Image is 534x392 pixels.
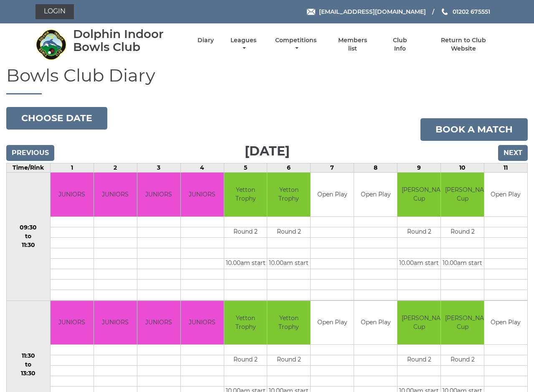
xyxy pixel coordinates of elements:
td: 5 [224,163,267,173]
td: Round 2 [224,227,267,237]
td: 8 [354,163,397,173]
td: 9 [397,163,441,173]
span: 01202 675551 [453,8,490,15]
td: 4 [180,163,224,173]
td: JUNIORS [137,301,180,345]
td: JUNIORS [51,301,94,345]
td: [PERSON_NAME] Cup [441,173,484,216]
td: Open Play [484,173,527,216]
td: Open Play [311,301,354,345]
td: Round 2 [441,227,484,237]
td: JUNIORS [137,173,180,216]
a: Members list [333,36,372,53]
input: Next [498,145,528,161]
a: Phone us 01202 675551 [440,7,490,16]
td: Open Play [354,173,397,216]
a: Club Info [387,36,414,53]
td: Open Play [311,173,354,216]
td: Time/Rink [7,163,51,173]
a: Competitions [273,36,319,53]
td: 10.00am start [267,258,310,269]
td: 09:30 to 11:30 [7,173,51,301]
td: 2 [94,163,137,173]
div: Dolphin Indoor Bowls Club [73,28,183,53]
h1: Bowls Club Diary [6,66,528,94]
td: JUNIORS [181,173,224,216]
td: Yetton Trophy [224,173,267,216]
span: [EMAIL_ADDRESS][DOMAIN_NAME] [319,8,426,15]
img: Email [307,9,315,15]
td: 10.00am start [397,258,440,269]
td: Yetton Trophy [224,301,267,345]
td: [PERSON_NAME] Cup [397,301,440,345]
a: Email [EMAIL_ADDRESS][DOMAIN_NAME] [307,7,426,16]
td: 11 [484,163,527,173]
td: 1 [50,163,94,173]
td: [PERSON_NAME] Cup [397,173,440,216]
td: Round 2 [224,355,267,366]
td: Round 2 [397,227,440,237]
img: Phone us [442,8,448,15]
td: 10.00am start [224,258,267,269]
td: Round 2 [397,355,440,366]
a: Diary [197,36,214,44]
td: Yetton Trophy [267,301,310,345]
td: 3 [137,163,180,173]
a: Book a match [420,118,528,141]
td: Open Play [354,301,397,345]
td: 7 [311,163,354,173]
a: Leagues [228,36,258,53]
td: Yetton Trophy [267,173,310,216]
input: Previous [6,145,54,161]
td: 10 [441,163,484,173]
td: 10.00am start [441,258,484,269]
td: JUNIORS [94,301,137,345]
a: Return to Club Website [428,36,499,53]
td: 6 [267,163,311,173]
td: [PERSON_NAME] Cup [441,301,484,345]
td: Round 2 [267,227,310,237]
td: JUNIORS [94,173,137,216]
td: JUNIORS [51,173,94,216]
td: Open Play [484,301,527,345]
td: JUNIORS [181,301,224,345]
td: Round 2 [267,355,310,366]
button: Choose date [6,107,107,130]
td: Round 2 [441,355,484,366]
img: Dolphin Indoor Bowls Club [35,29,67,60]
a: Login [35,4,74,19]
